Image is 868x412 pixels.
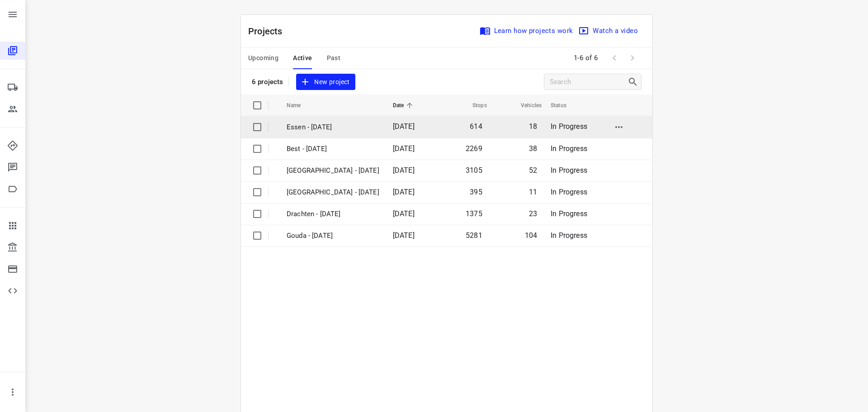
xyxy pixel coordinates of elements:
p: Best - [DATE] [287,144,379,154]
span: New project [302,76,349,88]
span: In Progress [551,209,587,218]
p: Projects [248,24,290,38]
span: Previous Page [605,49,623,67]
span: In Progress [551,122,587,131]
span: 1-6 of 6 [570,48,602,68]
span: Past [327,52,341,64]
span: [DATE] [393,144,415,153]
span: 11 [529,188,537,196]
span: Active [293,52,312,64]
span: Next Page [623,49,642,67]
span: [DATE] [393,209,415,218]
span: In Progress [551,166,587,175]
span: In Progress [551,144,587,153]
span: 23 [529,209,537,218]
span: [DATE] [393,188,415,196]
span: Status [551,100,578,111]
span: Vehicles [509,100,542,111]
span: 5281 [466,231,482,240]
span: 104 [525,231,538,240]
span: [DATE] [393,166,415,175]
span: 2269 [466,144,482,153]
p: Antwerpen - Monday [287,187,379,198]
span: 395 [470,188,482,196]
span: Stops [461,100,487,111]
span: 3105 [466,166,482,175]
button: New project [296,74,355,90]
span: 52 [529,166,537,175]
p: Essen - [DATE] [287,122,379,133]
span: Upcoming [248,52,278,64]
div: Search [627,76,641,87]
p: Drachten - Monday [287,209,379,219]
span: 38 [529,144,537,153]
span: In Progress [551,231,587,240]
span: Name [287,100,313,111]
p: Zwolle - Monday [287,166,379,176]
span: 614 [470,122,482,131]
input: Search projects [550,75,627,89]
span: [DATE] [393,122,415,131]
span: Date [393,100,416,111]
p: 6 projects [252,78,283,86]
span: In Progress [551,188,587,196]
span: [DATE] [393,231,415,240]
span: 1375 [466,209,482,218]
p: Gouda - Monday [287,231,379,241]
span: 18 [529,122,537,131]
